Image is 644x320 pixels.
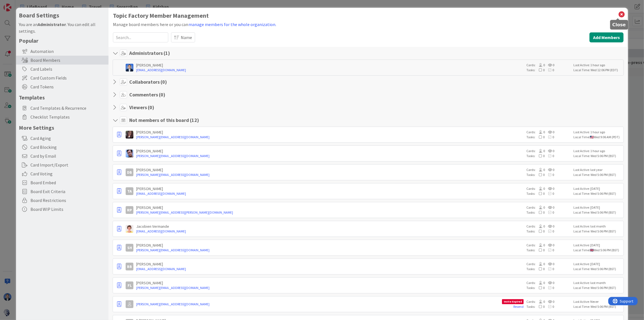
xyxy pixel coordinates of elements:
[16,160,108,169] div: Card Import/Export
[526,285,571,290] div: Tasks:
[129,92,165,98] h4: Commenters
[136,280,524,285] div: [PERSON_NAME]
[526,304,571,309] div: Tasks:
[19,37,106,44] h5: Popular
[526,280,571,285] div: Cards:
[545,210,554,214] span: 0
[526,172,571,177] div: Tasks:
[38,22,66,27] b: Administrator
[19,94,106,101] h5: Templates
[590,249,594,252] img: gb.png
[129,50,170,56] h4: Administrators
[526,224,571,229] div: Cards:
[126,281,133,289] div: fl
[136,248,524,253] a: [PERSON_NAME][EMAIL_ADDRESS][DOMAIN_NAME]
[129,104,154,111] h4: Viewers
[590,136,594,139] img: us.png
[30,83,106,90] span: Card Tokens
[129,79,167,85] h4: Collaborators
[126,187,133,195] div: TA
[573,267,622,272] div: Local Time: Wed 5:06 PM (BST)
[126,263,133,270] div: BB
[136,172,524,177] a: [PERSON_NAME][EMAIL_ADDRESS][DOMAIN_NAME]
[535,229,545,233] span: 0
[536,168,545,172] span: 0
[573,130,622,135] div: Last Active: 1 hour ago
[30,75,106,81] span: Card Custom Fields
[545,262,554,266] span: 0
[535,304,545,309] span: 0
[573,167,622,172] div: Last Active: last year
[573,299,622,304] div: Last Active: Never
[16,56,108,65] div: Board Members
[136,285,524,290] a: [PERSON_NAME][EMAIL_ADDRESS][DOMAIN_NAME]
[16,205,108,214] div: Board WIP Limits
[19,12,106,19] h4: Board Settings
[545,135,554,139] span: 0
[126,131,133,139] img: TD
[181,34,192,41] span: Name
[545,243,554,247] span: 0
[545,229,554,233] span: 0
[536,186,545,191] span: 0
[164,50,170,56] span: ( 1 )
[573,135,622,140] div: Local Time: Wed 9:06 AM (PDT)
[113,32,168,42] input: Search...
[535,210,545,214] span: 0
[526,63,571,68] div: Cards:
[536,130,545,134] span: 0
[573,224,622,229] div: Last Active: last month
[573,68,622,73] div: Local Time: Wed 12:06 PM (EDT)
[536,205,545,209] span: 0
[612,22,626,27] h5: Close
[545,149,554,153] span: 0
[136,205,524,210] div: [PERSON_NAME]
[159,91,165,98] span: ( 0 )
[502,299,524,304] span: Invite Expired
[526,153,571,158] div: Tasks:
[136,210,524,215] a: [PERSON_NAME][EMAIL_ADDRESS][PERSON_NAME][DOMAIN_NAME]
[526,229,571,234] div: Tasks:
[136,224,524,229] div: Jacobien Vermande
[126,225,133,233] img: JV
[535,154,545,158] span: 0
[171,32,195,42] button: Name
[573,285,622,290] div: Local Time: Wed 5:06 PM (BST)
[30,179,106,186] span: Board Embed
[526,248,571,253] div: Tasks:
[573,304,622,309] div: Local Time: Wed 5:06 PM (BST)
[16,134,108,143] div: Card Aging
[113,12,624,19] h1: Topic Factory Member Management
[545,186,554,191] span: 0
[545,304,554,309] span: 0
[136,130,524,135] div: [PERSON_NAME]
[126,206,133,214] div: RP
[136,186,524,191] div: [PERSON_NAME]
[545,173,554,177] span: 0
[30,153,106,159] span: Card by Email
[136,191,524,196] a: [EMAIL_ADDRESS][DOMAIN_NAME]
[536,224,545,228] span: 0
[545,130,554,134] span: 0
[113,21,624,28] div: Manage board members here or you can
[536,243,545,247] span: 0
[573,172,622,177] div: Local Time: Wed 5:06 PM (BST)
[136,229,524,234] a: [EMAIL_ADDRESS][DOMAIN_NAME]
[573,63,622,68] div: Last Active: 1 hour ago
[30,105,106,111] span: Card Templates & Recurrence
[545,205,554,209] span: 0
[545,286,554,290] span: 0
[545,63,554,67] span: 0
[12,1,25,7] span: Support
[19,124,106,131] h5: More Settings
[535,191,545,196] span: 0
[526,299,571,304] div: Cards:
[573,229,622,234] div: Local Time: Wed 5:06 PM (BST)
[136,135,524,140] a: [PERSON_NAME][EMAIL_ADDRESS][DOMAIN_NAME]
[30,170,106,177] span: Card Voting
[30,197,106,204] span: Board Restrictions
[545,299,554,304] span: 0
[526,149,571,153] div: Cards:
[573,191,622,196] div: Local Time: Wed 5:06 PM (BST)
[30,188,106,195] span: Board Exit Criteria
